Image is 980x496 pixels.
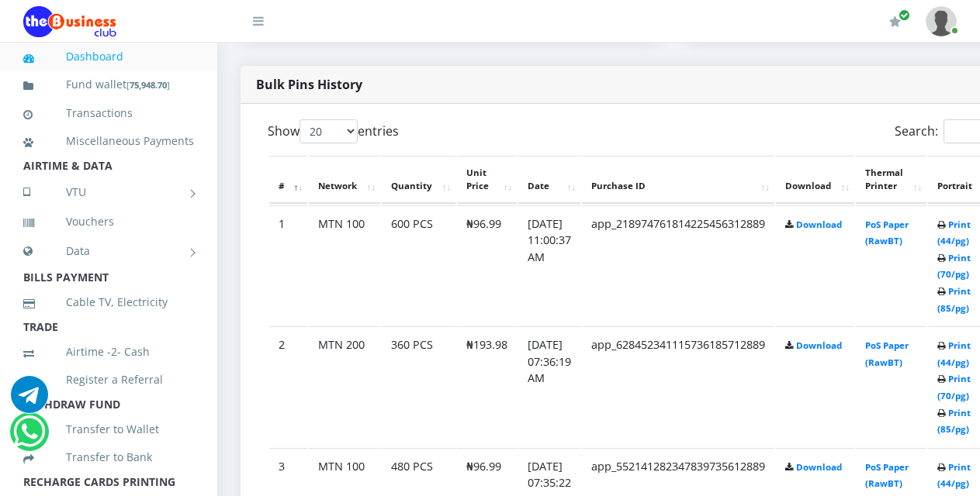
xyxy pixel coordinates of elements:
td: ₦96.99 [457,205,517,325]
a: Download [796,461,842,473]
a: Print (44/pg) [937,461,971,490]
img: User [926,6,957,36]
a: Cable TV, Electricity [23,284,194,320]
td: [DATE] 11:00:37 AM [518,205,580,325]
small: [ ] [126,79,170,91]
a: Print (44/pg) [937,339,971,368]
b: 75,948.70 [130,79,167,91]
a: PoS Paper (RawBT) [865,339,909,368]
label: Show entries [268,119,399,143]
a: Download [796,219,842,230]
strong: Bulk Pins History [256,76,362,93]
td: 600 PCS [382,205,455,325]
td: ₦193.98 [457,326,517,446]
a: PoS Paper (RawBT) [865,219,909,247]
a: Airtime -2- Cash [23,334,194,370]
th: Purchase ID: activate to sort column ascending [582,156,774,204]
a: Vouchers [23,204,194,239]
th: Thermal Printer: activate to sort column ascending [856,156,926,204]
th: Date: activate to sort column ascending [518,156,580,204]
a: Data [23,232,194,270]
td: 2 [269,326,307,446]
a: Print (85/pg) [937,407,971,436]
td: 1 [269,205,307,325]
select: Showentries [300,119,358,143]
a: PoS Paper (RawBT) [865,461,909,490]
a: Print (44/pg) [937,219,971,247]
a: Transfer to Bank [23,439,194,475]
a: Dashboard [23,39,194,74]
a: Print (70/pg) [937,252,971,281]
a: Fund wallet[75,948.70] [23,67,194,103]
td: MTN 100 [309,205,380,325]
a: Print (85/pg) [937,285,971,314]
td: 360 PCS [382,326,455,446]
th: Unit Price: activate to sort column ascending [457,156,517,204]
a: Download [796,339,842,351]
a: Transfer to Wallet [23,412,194,447]
i: Renew/Upgrade Subscription [889,15,901,28]
a: VTU [23,173,194,212]
td: app_218974761814225456312889 [582,205,774,325]
img: Logo [23,6,116,37]
th: Quantity: activate to sort column ascending [382,156,455,204]
th: Download: activate to sort column ascending [776,156,854,204]
a: Chat for support [11,387,48,413]
a: Register a Referral [23,362,194,398]
a: Chat for support [13,425,45,450]
span: Renew/Upgrade Subscription [899,9,910,21]
td: [DATE] 07:36:19 AM [518,326,580,446]
td: app_628452341115736185712889 [582,326,774,446]
th: Network: activate to sort column ascending [309,156,380,204]
th: #: activate to sort column descending [269,156,307,204]
a: Print (70/pg) [937,373,971,401]
a: Transactions [23,95,194,131]
td: MTN 200 [309,326,380,446]
a: Miscellaneous Payments [23,123,194,159]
